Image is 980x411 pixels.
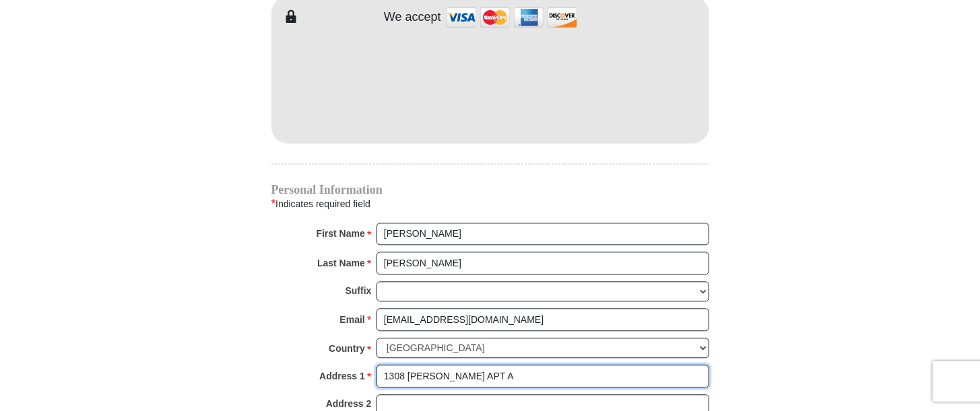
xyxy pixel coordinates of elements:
[319,367,365,385] strong: Address 1
[340,310,365,329] strong: Email
[271,184,709,195] h4: Personal Information
[329,339,365,358] strong: Country
[384,10,441,25] h4: We accept
[317,224,365,243] strong: First Name
[346,281,372,300] strong: Suffix
[317,254,365,272] strong: Last Name
[445,3,579,32] img: credit cards accepted
[271,195,709,213] div: Indicates required field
